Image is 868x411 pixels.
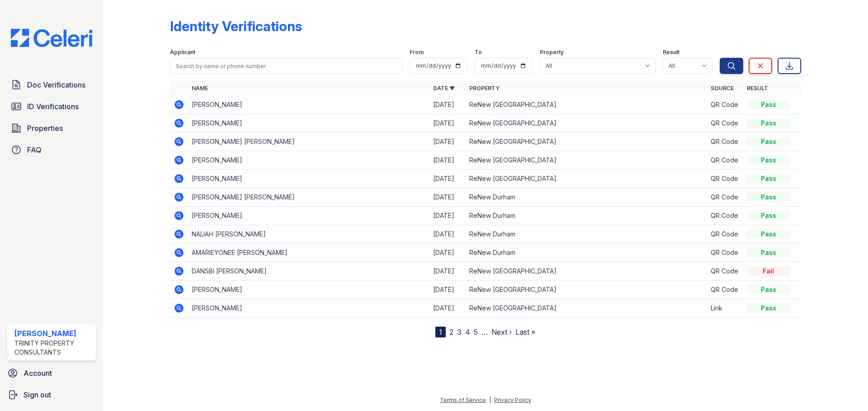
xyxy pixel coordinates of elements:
[707,207,743,225] td: QR Code
[466,225,707,244] td: ReNew Durham
[707,96,743,114] td: QR Code
[170,49,195,56] label: Applicant
[707,281,743,299] td: QR Code
[475,49,482,56] label: To
[188,225,429,244] td: NALIAH [PERSON_NAME]
[491,328,512,337] a: Next ›
[707,299,743,318] td: Link
[429,262,466,281] td: [DATE]
[747,267,790,276] div: Fail
[466,299,707,318] td: ReNew [GEOGRAPHIC_DATA]
[747,100,790,109] div: Pass
[747,85,768,92] a: Result
[429,170,466,188] td: [DATE]
[429,151,466,170] td: [DATE]
[707,170,743,188] td: QR Code
[707,244,743,262] td: QR Code
[466,170,707,188] td: ReNew [GEOGRAPHIC_DATA]
[466,114,707,133] td: ReNew [GEOGRAPHIC_DATA]
[24,368,52,379] span: Account
[7,141,96,159] a: FAQ
[494,397,531,403] a: Privacy Policy
[747,230,790,239] div: Pass
[747,248,790,257] div: Pass
[429,244,466,262] td: [DATE]
[188,114,429,133] td: [PERSON_NAME]
[24,389,51,400] span: Sign out
[747,119,790,128] div: Pass
[188,299,429,318] td: [PERSON_NAME]
[14,328,92,339] div: [PERSON_NAME]
[4,386,99,404] a: Sign out
[7,76,96,94] a: Doc Verifications
[429,188,466,207] td: [DATE]
[457,328,462,337] a: 3
[429,299,466,318] td: [DATE]
[466,188,707,207] td: ReNew Durham
[707,151,743,170] td: QR Code
[466,151,707,170] td: ReNew [GEOGRAPHIC_DATA]
[466,244,707,262] td: ReNew Durham
[188,133,429,151] td: [PERSON_NAME] [PERSON_NAME]
[747,285,790,294] div: Pass
[481,327,488,337] span: …
[707,188,743,207] td: QR Code
[466,281,707,299] td: ReNew [GEOGRAPHIC_DATA]
[188,244,429,262] td: AMARIEYONEE [PERSON_NAME]
[707,133,743,151] td: QR Code
[188,188,429,207] td: [PERSON_NAME] [PERSON_NAME]
[707,225,743,244] td: QR Code
[27,79,85,90] span: Doc Verifications
[474,328,478,337] a: 5
[540,49,564,56] label: Property
[429,96,466,114] td: [DATE]
[747,211,790,220] div: Pass
[188,151,429,170] td: [PERSON_NAME]
[188,170,429,188] td: [PERSON_NAME]
[192,85,208,92] a: Name
[7,97,96,115] a: ID Verifications
[449,328,453,337] a: 2
[7,119,96,137] a: Properties
[429,207,466,225] td: [DATE]
[170,18,302,34] div: Identity Verifications
[707,262,743,281] td: QR Code
[515,328,535,337] a: Last »
[429,133,466,151] td: [DATE]
[188,207,429,225] td: [PERSON_NAME]
[440,397,486,403] a: Terms of Service
[747,174,790,183] div: Pass
[410,49,424,56] label: From
[14,339,92,357] div: Trinity Property Consultants
[27,123,63,134] span: Properties
[465,328,470,337] a: 4
[435,327,446,337] div: 1
[466,207,707,225] td: ReNew Durham
[4,364,99,382] a: Account
[188,281,429,299] td: [PERSON_NAME]
[707,114,743,133] td: QR Code
[188,262,429,281] td: DANSBI [PERSON_NAME]
[663,49,679,56] label: Result
[429,114,466,133] td: [DATE]
[747,156,790,165] div: Pass
[429,225,466,244] td: [DATE]
[466,96,707,114] td: ReNew [GEOGRAPHIC_DATA]
[433,85,455,92] a: Date ▼
[469,85,500,92] a: Property
[466,133,707,151] td: ReNew [GEOGRAPHIC_DATA]
[188,96,429,114] td: [PERSON_NAME]
[27,101,79,112] span: ID Verifications
[747,193,790,202] div: Pass
[489,397,491,403] div: |
[711,85,734,92] a: Source
[747,137,790,146] div: Pass
[747,304,790,313] div: Pass
[466,262,707,281] td: ReNew [GEOGRAPHIC_DATA]
[170,58,402,74] input: Search by name or phone number
[27,144,42,155] span: FAQ
[429,281,466,299] td: [DATE]
[4,29,99,47] img: CE_Logo_Blue-a8612792a0a2168367f1c8372b55b34899dd931a85d93a1a3d3e32e68fde9ad4.png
